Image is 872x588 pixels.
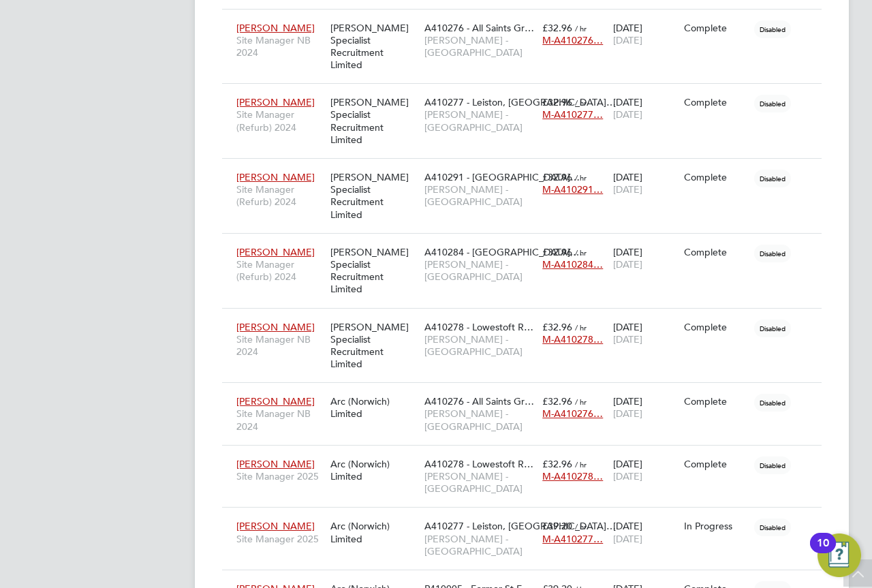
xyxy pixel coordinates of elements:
[575,247,587,258] span: / hr
[684,22,748,34] div: Complete
[327,164,421,228] div: [PERSON_NAME] Specialist Recruitment Limited
[817,543,829,561] div: 10
[542,258,603,270] span: M-A410284…
[327,451,421,489] div: Arc (Norwich) Limited
[233,89,822,100] a: [PERSON_NAME]Site Manager (Refurb) 2024[PERSON_NAME] Specialist Recruitment LimitedA410277 - Leis...
[233,238,822,250] a: [PERSON_NAME]Site Manager (Refurb) 2024[PERSON_NAME] Specialist Recruitment LimitedA410284 - [GEO...
[542,321,572,333] span: £32.96
[613,470,642,482] span: [DATE]
[424,96,616,108] span: A410277 - Leiston, [GEOGRAPHIC_DATA]…
[236,34,324,59] span: Site Manager NB 2024
[610,388,681,427] div: [DATE]
[236,395,315,407] span: [PERSON_NAME]
[613,108,642,121] span: [DATE]
[613,533,642,545] span: [DATE]
[236,533,324,545] span: Site Manager 2025
[424,34,535,59] span: [PERSON_NAME] - [GEOGRAPHIC_DATA]
[233,313,822,325] a: [PERSON_NAME]Site Manager NB 2024[PERSON_NAME] Specialist Recruitment LimitedA410278 - Lowestoft ...
[424,171,580,183] span: A410291 - [GEOGRAPHIC_DATA]…
[424,407,535,432] span: [PERSON_NAME] - [GEOGRAPHIC_DATA]
[236,108,324,133] span: Site Manager (Refurb) 2024
[424,183,535,208] span: [PERSON_NAME] - [GEOGRAPHIC_DATA]
[542,183,603,196] span: M-A410291…
[684,520,748,532] div: In Progress
[610,314,681,352] div: [DATE]
[542,22,572,34] span: £32.96
[542,333,603,345] span: M-A410278…
[327,89,421,153] div: [PERSON_NAME] Specialist Recruitment Limited
[233,388,822,399] a: [PERSON_NAME]Site Manager NB 2024Arc (Norwich) LimitedA410276 - All Saints Gr…[PERSON_NAME] - [GE...
[754,170,791,187] span: Disabled
[233,575,822,587] a: [PERSON_NAME]Site Manager NB 2024Arc (Norwich) LimitedP410005 - Former St F…[PERSON_NAME] - [GEOG...
[236,22,315,34] span: [PERSON_NAME]
[424,470,535,495] span: [PERSON_NAME] - [GEOGRAPHIC_DATA]
[236,258,324,283] span: Site Manager (Refurb) 2024
[613,333,642,345] span: [DATE]
[684,171,748,183] div: Complete
[424,246,582,258] span: A410284 - [GEOGRAPHIC_DATA],…
[236,407,324,432] span: Site Manager NB 2024
[610,513,681,551] div: [DATE]
[575,172,587,183] span: / hr
[610,15,681,53] div: [DATE]
[542,96,572,108] span: £32.96
[542,246,572,258] span: £32.96
[542,458,572,470] span: £32.96
[613,258,642,270] span: [DATE]
[575,397,587,407] span: / hr
[236,171,315,183] span: [PERSON_NAME]
[684,395,748,407] div: Complete
[424,333,535,358] span: [PERSON_NAME] - [GEOGRAPHIC_DATA]
[754,394,791,412] span: Disabled
[613,34,642,46] span: [DATE]
[233,164,822,175] a: [PERSON_NAME]Site Manager (Refurb) 2024[PERSON_NAME] Specialist Recruitment LimitedA410291 - [GEO...
[610,239,681,277] div: [DATE]
[575,521,587,531] span: / hr
[542,171,572,183] span: £32.96
[684,246,748,258] div: Complete
[610,451,681,489] div: [DATE]
[754,457,791,474] span: Disabled
[236,520,315,532] span: [PERSON_NAME]
[424,22,534,34] span: A410276 - All Saints Gr…
[233,450,822,462] a: [PERSON_NAME]Site Manager 2025Arc (Norwich) LimitedA410278 - Lowestoft R…[PERSON_NAME] - [GEOGRAP...
[424,258,535,283] span: [PERSON_NAME] - [GEOGRAPHIC_DATA]
[575,459,587,469] span: / hr
[542,108,603,121] span: M-A410277…
[575,97,587,108] span: / hr
[684,96,748,108] div: Complete
[542,533,603,545] span: M-A410277…
[754,320,791,337] span: Disabled
[754,20,791,38] span: Disabled
[236,470,324,482] span: Site Manager 2025
[542,407,603,420] span: M-A410276…
[613,407,642,420] span: [DATE]
[424,520,616,532] span: A410277 - Leiston, [GEOGRAPHIC_DATA]…
[817,533,861,577] button: Open Resource Center, 10 new notifications
[236,333,324,358] span: Site Manager NB 2024
[233,512,822,524] a: [PERSON_NAME]Site Manager 2025Arc (Norwich) LimitedA410277 - Leiston, [GEOGRAPHIC_DATA]…[PERSON_N...
[236,321,315,333] span: [PERSON_NAME]
[610,89,681,127] div: [DATE]
[327,239,421,303] div: [PERSON_NAME] Specialist Recruitment Limited
[542,470,603,482] span: M-A410278…
[424,533,535,557] span: [PERSON_NAME] - [GEOGRAPHIC_DATA]
[424,108,535,133] span: [PERSON_NAME] - [GEOGRAPHIC_DATA]
[327,513,421,551] div: Arc (Norwich) Limited
[327,388,421,427] div: Arc (Norwich) Limited
[236,183,324,208] span: Site Manager (Refurb) 2024
[684,458,748,470] div: Complete
[684,321,748,333] div: Complete
[754,95,791,112] span: Disabled
[575,322,587,332] span: / hr
[613,183,642,196] span: [DATE]
[236,458,315,470] span: [PERSON_NAME]
[575,23,587,33] span: / hr
[542,395,572,407] span: £32.96
[236,96,315,108] span: [PERSON_NAME]
[542,520,572,532] span: £39.20
[327,314,421,377] div: [PERSON_NAME] Specialist Recruitment Limited
[327,15,421,78] div: [PERSON_NAME] Specialist Recruitment Limited
[236,246,315,258] span: [PERSON_NAME]
[424,321,533,333] span: A410278 - Lowestoft R…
